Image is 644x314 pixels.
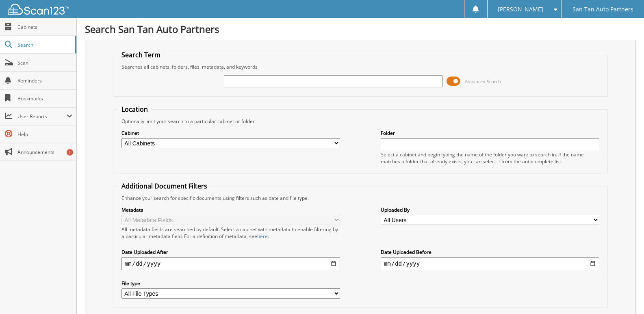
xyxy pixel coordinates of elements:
[17,41,71,48] span: Search
[572,7,633,12] span: San Tan Auto Partners
[17,77,72,84] span: Reminders
[17,149,72,156] span: Announcements
[498,7,543,12] span: [PERSON_NAME]
[121,249,340,256] label: Date Uploaded After
[381,130,599,136] label: Folder
[121,280,340,287] label: File type
[117,195,603,201] div: Enhance your search for specific documents using filters such as date and file type.
[8,4,69,15] img: scan123-logo-white.svg
[257,233,268,240] a: here
[121,130,340,136] label: Cabinet
[381,151,599,165] div: Select a cabinet and begin typing the name of the folder you want to search in. If the name match...
[17,24,72,30] span: Cabinets
[117,105,152,114] legend: Location
[381,249,599,256] label: Date Uploaded Before
[121,206,340,213] label: Metadata
[381,257,599,270] input: end
[17,131,72,138] span: Help
[381,206,599,213] label: Uploaded By
[117,118,603,125] div: Optionally limit your search to a particular cabinet or folder
[85,22,636,36] h1: Search San Tan Auto Partners
[465,78,501,84] span: Advanced Search
[17,113,67,120] span: User Reports
[17,95,72,102] span: Bookmarks
[117,63,603,70] div: Searches all cabinets, folders, files, metadata, and keywords
[121,226,340,240] div: All metadata fields are searched by default. Select a cabinet with metadata to enable filtering b...
[17,59,72,66] span: Scan
[117,50,165,59] legend: Search Term
[121,257,340,270] input: start
[117,182,211,191] legend: Additional Document Filters
[67,149,73,156] div: 1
